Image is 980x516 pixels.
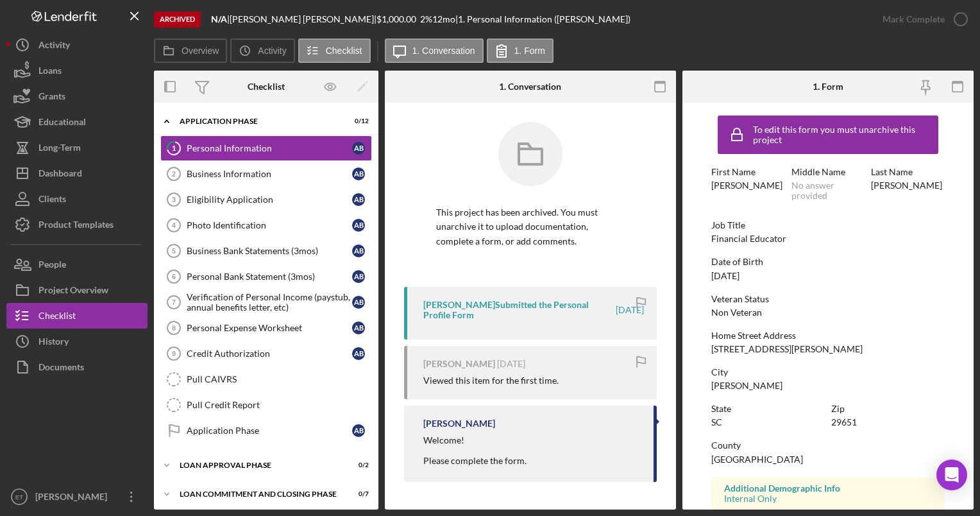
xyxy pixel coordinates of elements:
div: Middle Name [791,167,865,177]
div: Product Templates [38,212,114,241]
time: 2024-05-29 17:01 [497,359,525,369]
div: Verification of Personal Income (paystub, annual benefits letter, etc) [187,292,352,313]
div: Application Phase [180,117,337,125]
tspan: 8 [172,324,176,332]
div: [PERSON_NAME] [711,381,782,391]
b: N/A [211,13,227,24]
tspan: 1 [172,144,176,152]
div: Clients [38,186,66,215]
div: Personal Expense Worksheet [187,323,352,333]
button: 1. Form [487,39,553,63]
button: Activity [6,32,148,58]
button: Product Templates [6,212,148,237]
div: A B [352,322,365,334]
div: Date of Birth [711,257,944,267]
div: Internal Only [724,494,931,504]
div: County [711,440,944,451]
div: Project Overview [38,277,108,306]
div: Welcome! [423,435,527,445]
div: [PERSON_NAME] Submitted the Personal Profile Form [423,300,614,320]
time: 2024-05-29 17:14 [616,305,644,315]
a: 5Business Bank Statements (3mos)AB [160,238,372,264]
div: Mark Complete [883,6,945,32]
a: Clients [6,186,148,212]
div: [STREET_ADDRESS][PERSON_NAME] [711,344,863,354]
div: State [711,404,825,414]
div: | [211,14,230,24]
text: ET [15,494,23,501]
button: Overview [154,39,227,63]
a: 4Photo IdentificationAB [160,212,372,238]
div: Pull Credit Report [187,400,371,410]
tspan: 4 [172,221,176,229]
div: Business Bank Statements (3mos) [187,246,352,256]
div: Job Title [711,220,944,230]
button: Activity [230,39,294,63]
label: Checklist [326,46,362,56]
div: A B [352,193,365,206]
a: Application PhaseAB [160,418,372,443]
div: [PERSON_NAME] [PERSON_NAME] | [230,14,376,24]
button: Educational [6,109,148,135]
div: Dashboard [38,160,82,189]
div: Viewed this item for the first time. [423,375,559,386]
a: Long-Term [6,135,148,160]
div: Additional Demographic Info [724,483,931,494]
div: Application Phase [187,426,352,436]
div: [GEOGRAPHIC_DATA] [711,454,803,465]
div: Zip [831,404,945,414]
div: Eligibility Application [187,194,352,205]
div: Non Veteran [711,307,762,318]
label: Overview [182,46,219,56]
button: Grants [6,83,148,109]
div: Grants [38,83,65,112]
div: $1,000.00 [376,14,420,24]
div: A B [352,142,365,155]
tspan: 7 [172,298,176,306]
div: 29651 [831,417,857,427]
button: History [6,329,148,354]
button: Checklist [298,39,371,63]
div: 0 / 2 [346,461,369,469]
div: Checklist [38,303,76,332]
div: [PERSON_NAME] [423,359,495,369]
div: Open Intercom Messenger [936,460,967,490]
button: ET[PERSON_NAME] [6,484,148,510]
div: Archived [154,12,201,28]
p: This project has been archived. You must unarchive it to upload documentation, complete a form, o... [436,205,625,248]
tspan: 2 [172,170,176,178]
div: [PERSON_NAME] [871,180,942,191]
button: Mark Complete [870,6,974,32]
div: To edit this form you must unarchive this project [753,125,934,145]
div: SC [711,417,722,427]
div: Long-Term [38,135,81,164]
div: A B [352,296,365,309]
a: 9Credit AuthorizationAB [160,341,372,366]
div: A B [352,219,365,232]
div: Photo Identification [187,220,352,230]
tspan: 5 [172,247,176,255]
label: 1. Conversation [412,46,475,56]
div: Personal Information [187,143,352,153]
button: Loans [6,58,148,83]
div: A B [352,347,365,360]
div: Loans [38,58,62,87]
a: 8Personal Expense WorksheetAB [160,315,372,341]
div: Loan Commitment and Closing Phase [180,490,337,498]
a: Project Overview [6,277,148,303]
div: A B [352,424,365,437]
button: Checklist [6,303,148,329]
a: People [6,252,148,277]
div: Personal Bank Statement (3mos) [187,271,352,282]
a: 6Personal Bank Statement (3mos)AB [160,264,372,289]
div: Pull CAIVRS [187,374,371,384]
div: A B [352,168,365,180]
tspan: 6 [172,273,176,280]
div: | 1. Personal Information ([PERSON_NAME]) [455,14,630,24]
